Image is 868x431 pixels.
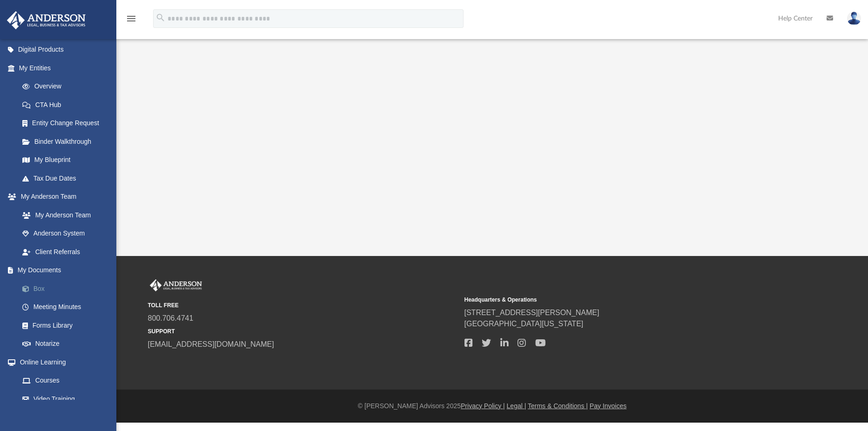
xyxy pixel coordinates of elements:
[464,296,774,304] small: Headquarters & Operations
[116,401,868,411] div: © [PERSON_NAME] Advisors 2025
[7,40,116,59] a: Digital Products
[13,335,116,353] a: Notarize
[7,59,116,77] a: My Entities
[148,327,458,336] small: SUPPORT
[13,77,116,96] a: Overview
[126,18,137,24] a: menu
[13,298,116,317] a: Meeting Minutes
[13,316,112,335] a: Forms Library
[507,402,526,410] a: Legal |
[464,320,584,328] a: [GEOGRAPHIC_DATA][US_STATE]
[4,11,88,29] img: Anderson Advisors Platinum Portal
[126,13,137,24] i: menu
[13,151,112,169] a: My Blueprint
[590,402,626,410] a: Pay Invoices
[13,242,112,261] a: Client Referrals
[464,309,599,317] a: [STREET_ADDRESS][PERSON_NAME]
[148,301,458,310] small: TOLL FREE
[13,224,112,243] a: Anderson System
[847,12,861,25] img: User Pic
[7,353,112,371] a: Online Learning
[148,279,204,291] img: Anderson Advisors Platinum Portal
[7,188,112,206] a: My Anderson Team
[13,371,112,390] a: Courses
[13,95,116,114] a: CTA Hub
[13,390,107,408] a: Video Training
[148,340,274,348] a: [EMAIL_ADDRESS][DOMAIN_NAME]
[461,402,505,410] a: Privacy Policy |
[13,169,116,188] a: Tax Due Dates
[148,314,194,322] a: 800.706.4741
[13,114,116,133] a: Entity Change Request
[528,402,588,410] a: Terms & Conditions |
[13,132,116,151] a: Binder Walkthrough
[155,13,166,23] i: search
[7,261,116,280] a: My Documents
[13,206,107,224] a: My Anderson Team
[13,279,116,298] a: Box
